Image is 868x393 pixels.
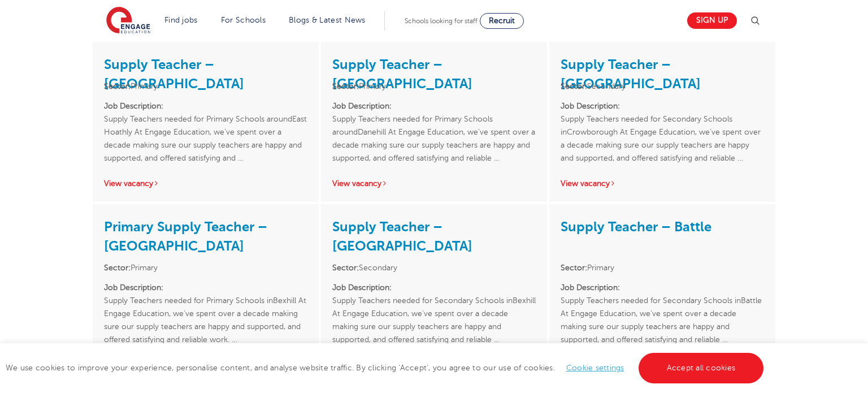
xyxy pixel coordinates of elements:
[104,100,307,165] p: Supply Teachers needed for Primary Schools aroundEast Hoathly At Engage Education, we’ve spent ov...
[104,264,131,272] strong: Sector:
[561,100,764,165] p: Supply Teachers needed for Secondary Schools inCrowborough At Engage Education, we’ve spent over ...
[561,283,620,292] strong: Job Description:
[332,82,359,90] strong: Sector:
[489,16,515,25] span: Recruit
[561,102,620,110] strong: Job Description:
[561,264,587,272] strong: Sector:
[164,16,198,24] a: Find jobs
[104,57,244,92] a: Supply Teacher – [GEOGRAPHIC_DATA]
[104,219,267,254] a: Primary Supply Teacher – [GEOGRAPHIC_DATA]
[332,179,388,188] a: View vacancy
[566,364,624,372] a: Cookie settings
[561,179,616,188] a: View vacancy
[561,82,587,90] strong: Sector:
[639,353,764,383] a: Accept all cookies
[332,80,536,93] li: Primary
[561,261,764,274] li: Primary
[104,80,307,93] li: Primary
[104,82,131,90] strong: Sector:
[332,100,536,165] p: Supply Teachers needed for Primary Schools aroundDanehill At Engage Education, we’ve spent over a...
[561,281,764,346] p: Supply Teachers needed for Secondary Schools inBattle At Engage Education, we’ve spent over a dec...
[561,219,711,235] a: Supply Teacher – Battle
[104,261,307,274] li: Primary
[332,281,536,346] p: Supply Teachers needed for Secondary Schools inBexhill At Engage Education, we’ve spent over a de...
[289,16,366,24] a: Blogs & Latest News
[104,283,163,292] strong: Job Description:
[221,16,266,24] a: For Schools
[104,281,307,346] p: Supply Teachers needed for Primary Schools inBexhill At Engage Education, we’ve spent over a deca...
[332,261,536,274] li: Secondary
[104,179,159,188] a: View vacancy
[332,57,472,92] a: Supply Teacher – [GEOGRAPHIC_DATA]
[687,12,737,29] a: Sign up
[106,7,150,35] img: Engage Education
[561,57,701,92] a: Supply Teacher – [GEOGRAPHIC_DATA]
[561,80,764,93] li: Secondary
[480,13,524,29] a: Recruit
[332,283,392,292] strong: Job Description:
[405,17,478,25] span: Schools looking for staff
[104,102,163,110] strong: Job Description:
[332,102,392,110] strong: Job Description:
[6,364,766,372] span: We use cookies to improve your experience, personalise content, and analyse website traffic. By c...
[332,264,359,272] strong: Sector:
[332,219,472,254] a: Supply Teacher – [GEOGRAPHIC_DATA]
